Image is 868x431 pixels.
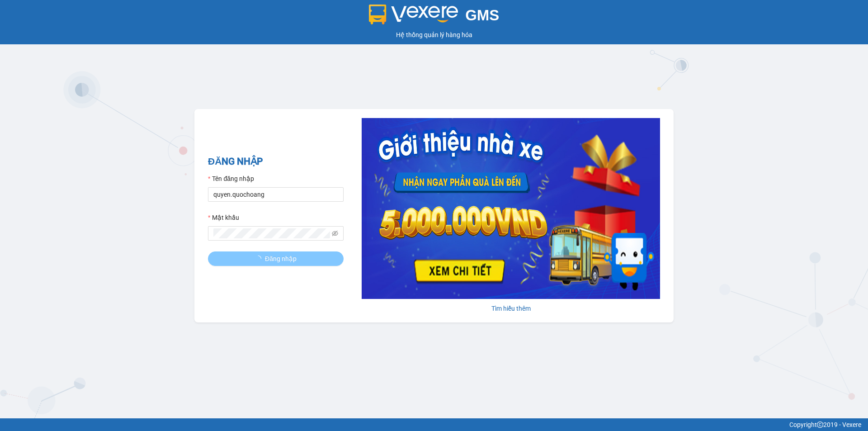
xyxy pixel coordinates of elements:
[332,230,338,237] span: eye-invisible
[7,420,861,430] div: Copyright 2019 - Vexere
[208,187,344,202] input: Tên đăng nhập
[362,303,660,313] div: Tìm hiểu thêm
[817,422,823,428] span: copyright
[213,228,330,238] input: Mật khẩu
[208,174,254,184] label: Tên đăng nhập
[208,154,344,169] h2: ĐĂNG NHẬP
[369,5,458,24] img: logo 2
[208,213,239,223] label: Mật khẩu
[2,30,866,40] div: Hệ thống quản lý hàng hóa
[465,7,499,24] span: GMS
[208,251,344,266] button: Đăng nhập
[255,256,265,262] span: loading
[369,14,500,21] a: GMS
[265,254,297,264] span: Đăng nhập
[362,118,660,299] img: banner-0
